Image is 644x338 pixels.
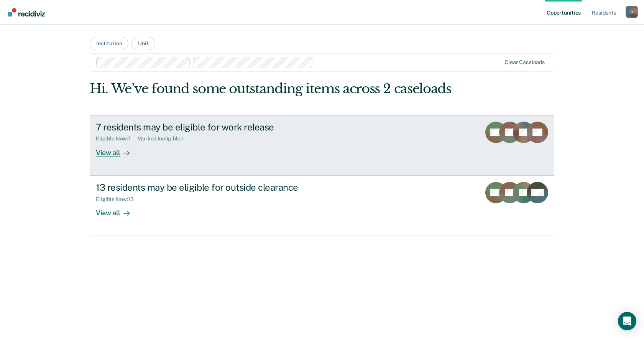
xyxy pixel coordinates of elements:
div: 13 residents may be eligible for outside clearance [96,182,365,193]
img: Recidiviz [8,8,45,16]
div: View all [96,202,139,217]
div: View all [96,142,139,157]
div: Eligible Now : 13 [96,196,140,203]
button: Institution [90,37,128,50]
div: Open Intercom Messenger [618,312,636,330]
div: Clear caseloads [504,59,545,66]
a: 7 residents may be eligible for work releaseEligible Now:7Marked Ineligible:1View all [90,115,554,176]
div: Marked Ineligible : 1 [137,135,190,142]
div: Hi. We’ve found some outstanding items across 2 caseloads [90,81,462,97]
div: Eligible Now : 7 [96,135,137,142]
a: 13 residents may be eligible for outside clearanceEligible Now:13View all [90,176,554,236]
button: Profile dropdown button [626,6,638,18]
div: D [626,6,638,18]
button: Unit [131,37,155,50]
div: 7 residents may be eligible for work release [96,122,365,133]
